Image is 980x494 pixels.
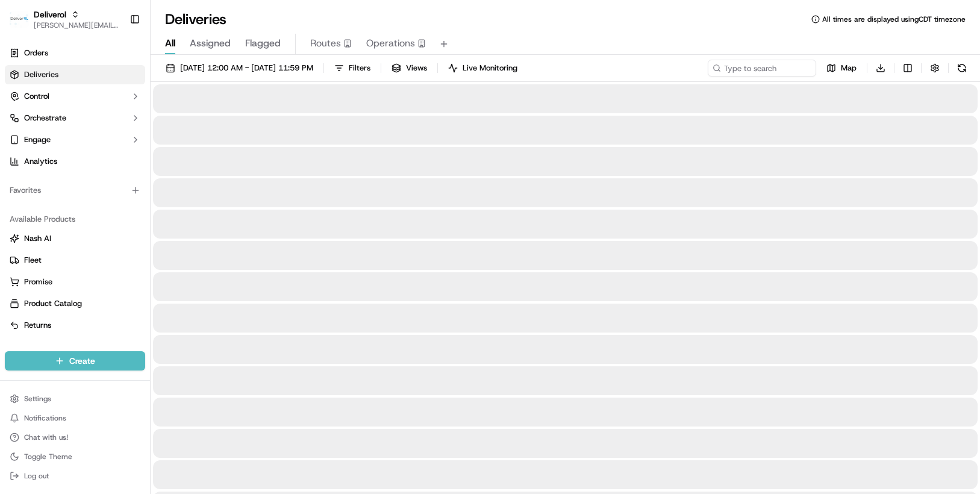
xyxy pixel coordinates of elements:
[245,36,281,51] span: Flagged
[5,467,145,484] button: Log out
[5,448,145,465] button: Toggle Theme
[165,10,226,29] h1: Deliveries
[24,113,66,123] span: Orchestrate
[24,69,58,80] span: Deliveries
[69,355,95,367] span: Create
[5,410,145,427] button: Notifications
[310,36,341,51] span: Routes
[5,229,145,248] button: Nash AI
[5,65,145,84] a: Deliveries
[10,277,140,287] a: Promise
[386,60,432,77] button: Views
[160,60,319,77] button: [DATE] 12:00 AM - [DATE] 11:59 PM
[10,320,140,331] a: Returns
[34,20,120,30] button: [PERSON_NAME][EMAIL_ADDRESS][PERSON_NAME][DOMAIN_NAME]
[5,316,145,335] button: Returns
[24,471,49,481] span: Log out
[24,433,68,442] span: Chat with us!
[5,390,145,407] button: Settings
[5,272,145,292] button: Promise
[24,48,48,58] span: Orders
[190,36,231,51] span: Assigned
[822,14,966,24] span: All times are displayed using CDT timezone
[349,63,370,73] span: Filters
[24,394,51,404] span: Settings
[24,255,42,266] span: Fleet
[24,413,66,423] span: Notifications
[5,130,145,149] button: Engage
[953,60,970,77] button: Refresh
[165,36,175,51] span: All
[841,63,857,73] span: Map
[10,233,140,244] a: Nash AI
[406,63,427,73] span: Views
[5,251,145,270] button: Fleet
[329,60,376,77] button: Filters
[5,294,145,313] button: Product Catalog
[24,320,51,331] span: Returns
[24,298,82,309] span: Product Catalog
[5,351,145,370] button: Create
[10,255,140,266] a: Fleet
[24,91,49,102] span: Control
[24,277,52,287] span: Promise
[180,63,313,73] span: [DATE] 12:00 AM - [DATE] 11:59 PM
[5,43,145,63] a: Orders
[5,87,145,106] button: Control
[5,429,145,446] button: Chat with us!
[5,5,125,34] button: DeliverolDeliverol[PERSON_NAME][EMAIL_ADDRESS][PERSON_NAME][DOMAIN_NAME]
[463,63,517,73] span: Live Monitoring
[821,60,862,77] button: Map
[24,156,57,167] span: Analytics
[24,134,51,145] span: Engage
[5,108,145,128] button: Orchestrate
[5,181,145,200] div: Favorites
[10,11,29,28] img: Deliverol
[10,298,140,309] a: Product Catalog
[34,8,66,20] button: Deliverol
[5,210,145,229] div: Available Products
[443,60,523,77] button: Live Monitoring
[24,452,72,461] span: Toggle Theme
[366,36,415,51] span: Operations
[5,152,145,171] a: Analytics
[708,60,816,77] input: Type to search
[24,233,51,244] span: Nash AI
